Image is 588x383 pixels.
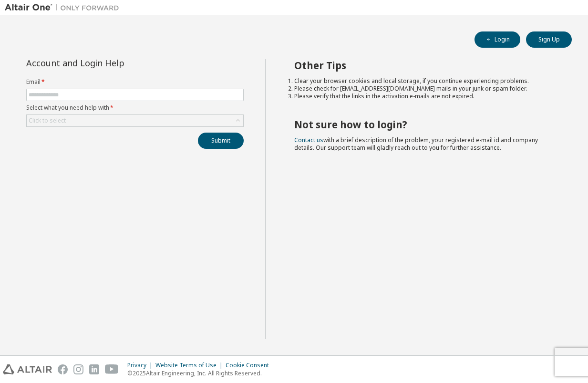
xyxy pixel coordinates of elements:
[294,77,555,85] li: Clear your browser cookies and local storage, if you continue experiencing problems.
[26,104,244,112] label: Select what you need help with
[294,93,555,100] li: Please verify that the links in the activation e-mails are not expired.
[26,78,244,86] label: Email
[29,117,66,124] div: Click to select
[73,364,83,374] img: instagram.svg
[127,362,155,369] div: Privacy
[226,362,275,369] div: Cookie Consent
[3,364,52,374] img: altair_logo.svg
[475,31,520,48] button: Login
[105,364,119,374] img: youtube.svg
[294,85,555,93] li: Please check for [EMAIL_ADDRESS][DOMAIN_NAME] mails in your junk or spam folder.
[89,364,99,374] img: linkedin.svg
[155,362,226,369] div: Website Terms of Use
[294,118,555,131] h2: Not sure how to login?
[294,136,323,144] a: Contact us
[127,369,275,377] p: © 2025 Altair Engineering, Inc. All Rights Reserved.
[198,133,244,149] button: Submit
[27,115,243,126] div: Click to select
[5,3,124,12] img: Altair One
[58,364,68,374] img: facebook.svg
[294,59,555,72] h2: Other Tips
[26,59,200,67] div: Account and Login Help
[294,136,538,152] span: with a brief description of the problem, your registered e-mail id and company details. Our suppo...
[526,31,572,48] button: Sign Up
